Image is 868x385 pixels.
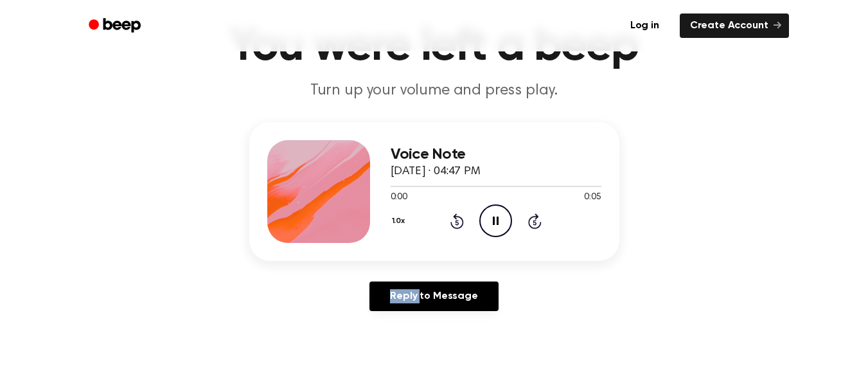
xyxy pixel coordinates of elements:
[391,210,410,232] button: 1.0x
[80,13,152,39] a: Beep
[369,282,498,311] a: Reply to Message
[391,191,407,204] span: 0:00
[617,11,672,40] a: Log in
[680,13,789,38] a: Create Account
[391,146,601,163] h3: Voice Note
[584,191,601,204] span: 0:05
[391,166,481,177] span: [DATE] · 04:47 PM
[188,80,681,102] p: Turn up your volume and press play.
